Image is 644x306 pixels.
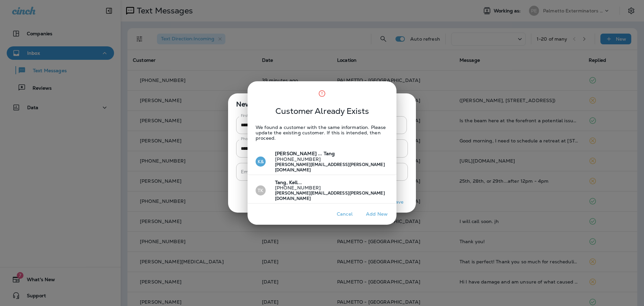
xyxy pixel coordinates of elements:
[270,190,394,201] p: [PERSON_NAME][EMAIL_ADDRESS][PERSON_NAME][DOMAIN_NAME]
[275,179,302,185] span: Tang, Kell...
[256,157,266,167] div: K&
[248,117,396,149] p: We found a customer with the same information. Please update the existing customer. If this is in...
[275,150,322,157] span: [PERSON_NAME] ...
[270,157,394,162] p: [PHONE_NUMBER]
[332,209,357,219] button: Cancel
[363,209,391,219] button: Add New
[270,185,394,190] p: [PHONE_NUMBER]
[324,150,335,157] span: Tang
[248,149,396,175] button: K&[PERSON_NAME] ... Tang[PHONE_NUMBER][PERSON_NAME][EMAIL_ADDRESS][PERSON_NAME][DOMAIN_NAME]
[256,185,266,195] div: TK
[248,178,396,204] button: TKTang, Kell... [PHONE_NUMBER][PERSON_NAME][EMAIL_ADDRESS][PERSON_NAME][DOMAIN_NAME]
[267,106,377,117] span: Customer Already Exists
[270,162,394,173] p: [PERSON_NAME][EMAIL_ADDRESS][PERSON_NAME][DOMAIN_NAME]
